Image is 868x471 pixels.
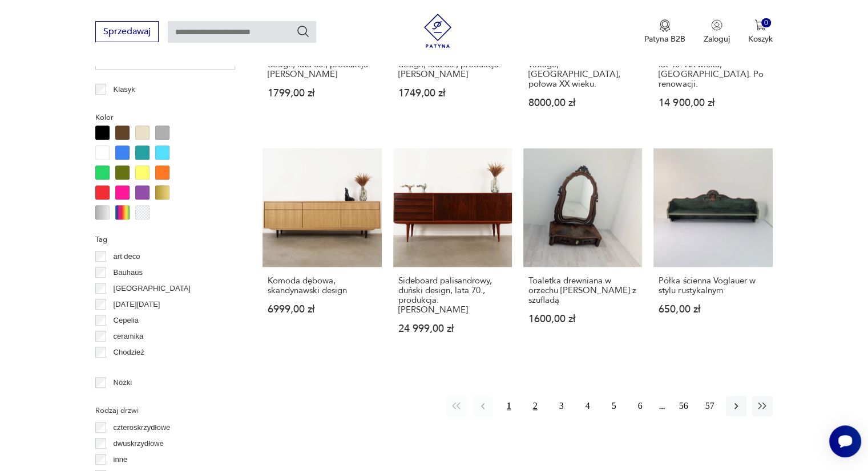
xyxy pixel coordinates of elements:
[114,266,143,279] p: Bauhaus
[704,19,730,44] button: Zaloguj
[398,50,507,79] h3: Szafka tekowa, duński design, lata 60., produkcja: [PERSON_NAME]
[268,88,376,98] p: 1799,00 zł
[748,34,773,44] p: Koszyk
[711,19,722,31] img: Ikonka użytkownika
[114,453,128,466] p: inne
[551,396,572,416] button: 3
[268,276,376,295] h3: Komoda dębowa, skandynawski design
[673,396,694,416] button: 56
[114,362,142,375] p: Ćmielów
[704,34,730,44] p: Zaloguj
[644,19,685,44] button: Patyna B2B
[398,88,507,98] p: 1749,00 zł
[578,396,598,416] button: 4
[263,148,381,356] a: Komoda dębowa, skandynawski designKomoda dębowa, skandynawski design6999,00 zł
[528,314,637,324] p: 1600,00 zł
[659,98,767,108] p: 14 900,00 zł
[114,250,140,263] p: art deco
[644,34,685,44] p: Patyna B2B
[95,233,235,246] p: Tag
[659,50,767,89] h3: Komoda - bufet Art Deco z lat 40. XX wieku, [GEOGRAPHIC_DATA]. Po renowacji.
[421,14,455,48] img: Patyna - sklep z meblami i dekoracjami vintage
[398,324,507,334] p: 24 999,00 zł
[644,19,685,44] a: Ikona medaluPatyna B2B
[268,50,376,79] h3: Regał tekowy, duński design, lata 60., produkcja: [PERSON_NAME]
[114,421,171,434] p: czteroskrzydłowe
[296,25,310,38] button: Szukaj
[95,21,159,42] button: Sprzedawaj
[499,396,519,416] button: 1
[761,18,771,28] div: 0
[268,304,376,314] p: 6999,00 zł
[528,98,637,108] p: 8000,00 zł
[528,276,637,305] h3: Toaletka drewniana w orzechu [PERSON_NAME] z szufladą
[523,148,642,356] a: Toaletka drewniana w orzechu Ludwik XIX z szufladąToaletka drewniana w orzechu [PERSON_NAME] z sz...
[630,396,651,416] button: 6
[114,376,132,389] p: Nóżki
[114,282,191,295] p: [GEOGRAPHIC_DATA]
[653,148,772,356] a: Półka ścienna Voglauer w stylu rustykalnymPółka ścienna Voglauer w stylu rustykalnym650,00 zł
[748,19,773,44] button: 0Koszyk
[700,396,720,416] button: 57
[659,19,671,32] img: Ikona medalu
[393,148,512,356] a: Sideboard palisandrowy, duński design, lata 70., produkcja: Omann JunSideboard palisandrowy, duńs...
[114,314,139,327] p: Cepelia
[754,19,766,31] img: Ikona koszyka
[398,276,507,315] h3: Sideboard palisandrowy, duński design, lata 70., produkcja: [PERSON_NAME]
[114,437,164,450] p: dwuskrzydłowe
[95,111,235,124] p: Kolor
[525,396,546,416] button: 2
[604,396,624,416] button: 5
[114,330,144,343] p: ceramika
[829,425,861,457] iframe: Smartsupp widget button
[95,404,235,417] p: Rodzaj drzwi
[95,29,159,36] a: Sprzedawaj
[659,276,767,295] h3: Półka ścienna Voglauer w stylu rustykalnym
[659,304,767,314] p: 650,00 zł
[114,346,144,359] p: Chodzież
[114,83,135,96] p: Klasyk
[528,50,637,89] h3: Orzechowa komoda vintage, [GEOGRAPHIC_DATA], połowa XX wieku.
[114,298,160,311] p: [DATE][DATE]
